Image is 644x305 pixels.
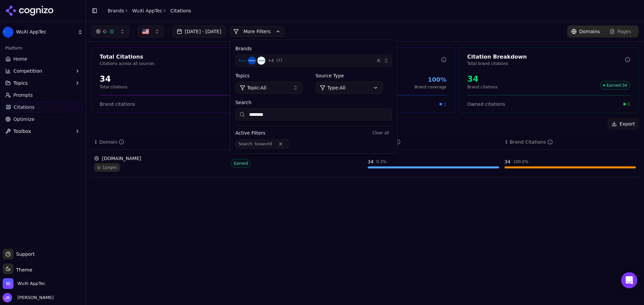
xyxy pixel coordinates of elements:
span: Owned citations [467,101,505,107]
div: Total Citations [100,53,257,61]
span: Citations [14,104,35,110]
div: 34 [504,158,511,165]
span: WuXi AppTec [16,29,75,35]
div: 34 [368,158,374,165]
div: 0.3 % [376,159,387,164]
span: Citations [170,7,191,14]
a: WuXi AppTec [132,7,162,14]
span: Theme [13,267,32,273]
th: domain [91,135,228,150]
div: ↕Brand Citations [504,139,636,145]
label: Search [235,99,392,106]
span: [PERSON_NAME] [15,295,54,301]
p: Brand citations [467,84,498,90]
span: Domains [579,28,600,35]
label: Source Type [316,72,392,79]
span: Toolbox [13,128,31,135]
a: Brands [108,8,124,13]
div: ↕Domain [94,139,225,145]
span: Pages [618,28,631,35]
span: Competition [13,68,42,74]
label: Topics [235,72,312,79]
div: ↕Citations [368,139,499,145]
img: WuXi AppTec [3,278,13,289]
span: 0 [627,101,630,107]
button: Toolbox [3,126,83,137]
button: Export [608,119,639,129]
span: 1 pages [94,163,120,172]
span: Brand citations [100,101,135,107]
p: Total brand citations [467,61,625,66]
span: bioworld [255,142,272,146]
span: Earned : 34 [600,81,630,90]
button: Open user button [3,293,54,302]
div: [DOMAIN_NAME] [94,155,225,162]
div: 100.0 % [513,159,529,164]
img: Charles River Laboratories [248,57,256,65]
div: Citation Breakdown [467,53,625,61]
span: Optimize [13,116,35,123]
div: 34 [100,74,127,84]
div: 100% [415,75,446,84]
th: citationTypes [228,135,365,150]
span: Home [13,56,27,62]
button: Topics [3,78,83,88]
span: Topic: All [247,84,266,91]
img: WuXi AppTec [3,27,13,37]
div: 34 [467,74,498,84]
a: Prompts [3,90,83,100]
img: US [142,28,149,35]
span: Type: All [327,84,345,91]
p: Citations across all sources [100,61,257,66]
div: Domain [99,139,124,145]
th: totalCitationCount [365,135,502,150]
img: Catalent [257,57,265,65]
button: [DATE] - [DATE] [172,25,226,37]
span: Active Filters [235,130,266,136]
a: Home [3,54,83,64]
span: Search : [238,142,254,146]
nav: breadcrumb [108,7,191,14]
div: Platform [3,43,83,54]
span: ( 7 ) [276,58,282,63]
button: Open organization switcher [3,278,46,289]
label: Brands [235,45,392,52]
a: Citations [3,102,83,112]
button: Remove Search filter [275,141,287,147]
p: Brand coverage [415,84,446,90]
div: Open Intercom Messenger [621,272,637,288]
th: brandCitationCount [502,135,639,150]
img: Josef Bookert [3,293,12,302]
span: 1 [443,101,446,107]
span: + 4 [268,58,274,63]
button: Competition [3,66,83,76]
button: Type:All [316,82,383,94]
span: Topics [13,80,28,86]
div: Brand Citations [510,139,553,145]
span: WuXi AppTec [17,281,46,287]
a: Optimize [3,114,83,125]
div: Data table [91,135,639,177]
button: More Filters [230,26,284,37]
img: WuXi AppTec [238,57,247,65]
span: Support [13,251,35,257]
p: Total citations [100,84,127,90]
span: Earned [231,159,251,168]
button: Clear all [370,129,391,137]
span: Prompts [13,92,33,98]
